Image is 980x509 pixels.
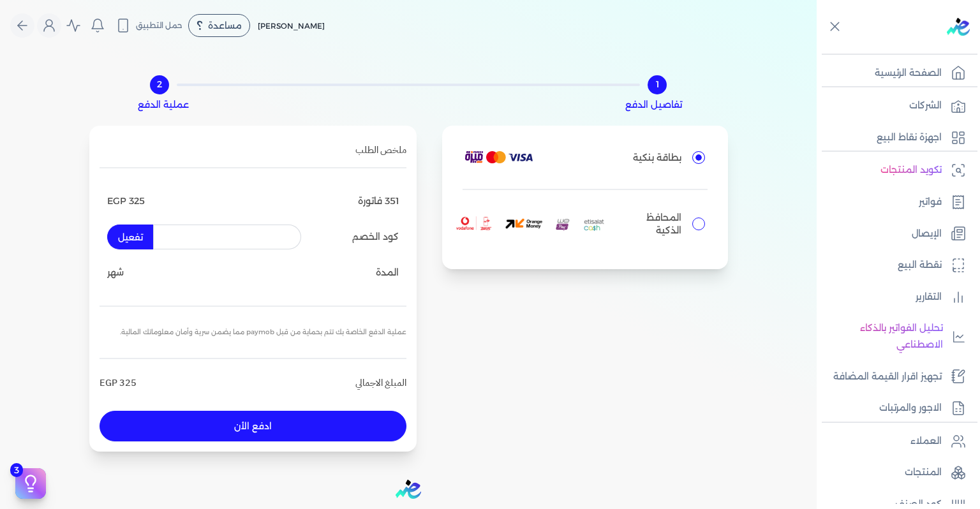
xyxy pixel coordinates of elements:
p: بطاقة بنكية [544,151,681,164]
a: الصفحة الرئيسية [817,60,972,87]
span: حمل التطبيق [136,20,182,31]
div: 2 [150,75,169,94]
p: المنتجات [905,464,942,481]
a: الاجور والمرتبات [817,395,972,422]
p: الاجور والمرتبات [879,400,942,417]
p: كود الخصم [352,229,399,246]
p: العملاء [910,433,942,450]
input: المحافظ الذكيةwallets [692,218,705,230]
a: التقارير [817,284,972,311]
a: الشركات [817,92,972,119]
p: تفاصيل الدفع [625,97,682,114]
span: [PERSON_NAME] [258,21,325,31]
a: نقطة البيع [817,252,972,279]
img: logo [396,480,421,499]
p: اجهزة نقاط البيع [877,129,942,146]
p: الإيصال [912,226,942,242]
p: عملية الدفع [138,97,189,114]
a: تكويد المنتجات [817,157,972,184]
p: فواتير [919,194,942,210]
img: visaCard [465,151,533,164]
a: العملاء [817,428,972,455]
img: wallets [456,205,611,243]
input: بطاقة بنكيةvisaCard [692,151,705,164]
h5: ملخص الطلب [355,144,406,158]
button: 3 [15,468,46,499]
a: تحليل الفواتير بالذكاء الاصطناعي [817,315,972,358]
p: 351 فاتورة [358,193,399,210]
span: 3 [10,463,23,477]
p: المحافظ الذكية [621,211,681,237]
p: شهر [107,265,124,281]
button: تفعيل [107,225,153,249]
img: logo [947,18,970,36]
a: تجهيز اقرار القيمة المضافة [817,364,972,390]
a: اجهزة نقاط البيع [817,124,972,151]
p: الشركات [909,98,942,114]
p: عملية الدفع الخاصة بك تتم بحماية من قبل paymob مما يضمن سرية وأمان معلوماتك المالية. [100,316,406,348]
p: EGP 325 [107,193,145,210]
p: تكويد المنتجات [880,162,942,179]
button: حمل التطبيق [112,15,186,36]
a: فواتير [817,189,972,216]
p: تحليل الفواتير بالذكاء الاصطناعي [823,320,943,353]
p: التقارير [916,289,942,306]
p: تجهيز اقرار القيمة المضافة [833,369,942,385]
a: المنتجات [817,459,972,486]
div: مساعدة [188,14,250,37]
p: المدة [376,265,399,281]
h5: المبلغ الاجمالي [355,376,406,390]
p: نقطة البيع [898,257,942,274]
button: ادفع الأن [100,411,406,441]
p: الصفحة الرئيسية [875,65,942,82]
span: مساعدة [208,21,242,30]
h5: EGP 325 [100,376,137,390]
div: 1 [648,75,667,94]
a: الإيصال [817,221,972,247]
